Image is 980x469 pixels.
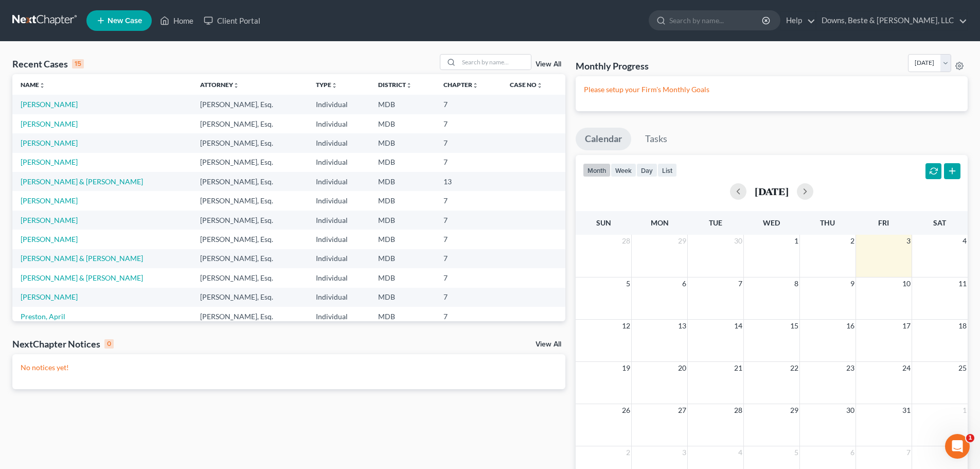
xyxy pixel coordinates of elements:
[845,320,856,332] span: 16
[12,58,84,70] div: Recent Cases
[21,235,78,244] a: [PERSON_NAME]
[789,320,799,332] span: 15
[370,307,435,326] td: MDB
[849,235,856,247] span: 2
[510,81,543,89] a: Case Nounfold_more
[845,404,856,416] span: 30
[308,249,370,268] td: Individual
[308,114,370,133] td: Individual
[308,95,370,114] td: Individual
[733,362,743,374] span: 21
[192,153,308,172] td: [PERSON_NAME], Esq.
[636,128,676,150] a: Tasks
[611,163,636,177] button: week
[737,446,743,459] span: 4
[957,277,968,290] span: 11
[435,230,502,249] td: 7
[905,235,912,247] span: 3
[21,362,557,373] p: No notices yet!
[370,133,435,152] td: MDB
[104,339,114,349] div: 0
[596,218,611,227] span: Sun
[435,114,502,133] td: 7
[21,158,78,166] a: [PERSON_NAME]
[681,446,687,459] span: 3
[192,230,308,249] td: [PERSON_NAME], Esq.
[459,55,531,70] input: Search by name...
[961,235,968,247] span: 4
[789,362,799,374] span: 22
[308,172,370,191] td: Individual
[621,320,631,332] span: 12
[331,82,337,89] i: unfold_more
[677,404,687,416] span: 27
[21,254,143,263] a: [PERSON_NAME] & [PERSON_NAME]
[72,59,84,68] div: 15
[657,163,677,177] button: list
[625,446,631,459] span: 2
[316,81,337,89] a: Typeunfold_more
[370,153,435,172] td: MDB
[584,84,959,95] p: Please setup your Firm's Monthly Goals
[583,163,611,177] button: month
[308,268,370,287] td: Individual
[536,341,561,348] a: View All
[370,191,435,210] td: MDB
[370,268,435,287] td: MDB
[961,404,968,416] span: 1
[21,81,45,89] a: Nameunfold_more
[443,81,478,89] a: Chapterunfold_more
[905,446,912,459] span: 7
[21,312,65,321] a: Preston, April
[12,338,114,350] div: NextChapter Notices
[192,114,308,133] td: [PERSON_NAME], Esq.
[155,11,199,30] a: Home
[21,119,78,128] a: [PERSON_NAME]
[370,249,435,268] td: MDB
[636,163,657,177] button: day
[370,230,435,249] td: MDB
[576,60,649,72] h3: Monthly Progress
[793,446,799,459] span: 5
[536,61,561,68] a: View All
[901,404,912,416] span: 31
[435,268,502,287] td: 7
[21,292,78,301] a: [PERSON_NAME]
[308,211,370,230] td: Individual
[39,82,45,89] i: unfold_more
[192,307,308,326] td: [PERSON_NAME], Esq.
[901,362,912,374] span: 24
[192,288,308,307] td: [PERSON_NAME], Esq.
[406,82,412,89] i: unfold_more
[621,404,631,416] span: 26
[192,249,308,268] td: [PERSON_NAME], Esq.
[192,191,308,210] td: [PERSON_NAME], Esq.
[21,216,78,224] a: [PERSON_NAME]
[901,277,912,290] span: 10
[849,446,856,459] span: 6
[435,133,502,152] td: 7
[435,288,502,307] td: 7
[621,362,631,374] span: 19
[435,95,502,114] td: 7
[308,153,370,172] td: Individual
[733,404,743,416] span: 28
[21,273,143,282] a: [PERSON_NAME] & [PERSON_NAME]
[677,320,687,332] span: 13
[108,17,142,25] span: New Case
[763,218,780,227] span: Wed
[21,138,78,147] a: [PERSON_NAME]
[370,172,435,191] td: MDB
[21,100,78,109] a: [PERSON_NAME]
[192,172,308,191] td: [PERSON_NAME], Esq.
[435,211,502,230] td: 7
[755,186,789,197] h2: [DATE]
[435,307,502,326] td: 7
[957,320,968,332] span: 18
[957,362,968,374] span: 25
[933,218,946,227] span: Sat
[781,11,815,30] a: Help
[625,277,631,290] span: 5
[945,434,970,459] iframe: Intercom live chat
[21,196,78,205] a: [PERSON_NAME]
